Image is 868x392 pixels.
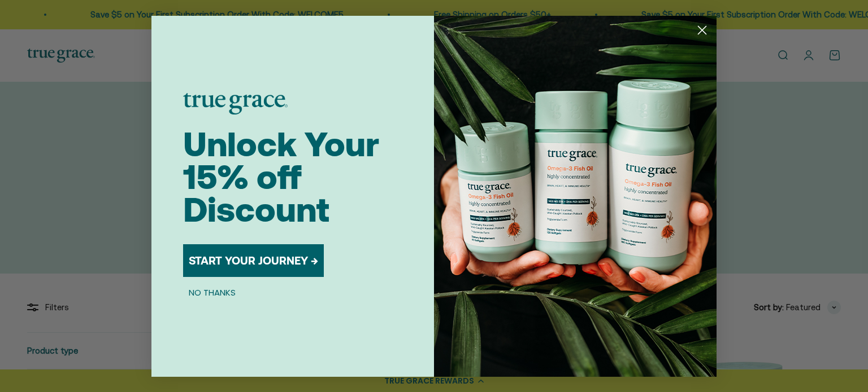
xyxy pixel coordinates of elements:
button: NO THANKS [183,286,241,299]
img: logo placeholder [183,93,288,114]
img: 098727d5-50f8-4f9b-9554-844bb8da1403.jpeg [434,16,717,377]
button: START YOUR JOURNEY → [183,244,324,277]
span: Unlock Your 15% off Discount [183,125,379,229]
button: Close dialog [692,20,712,40]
